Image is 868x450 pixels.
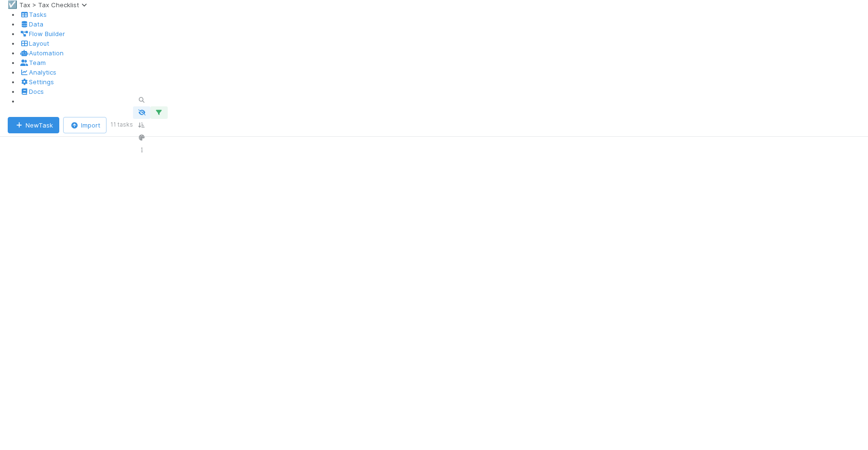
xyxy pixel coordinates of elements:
a: Tasks [19,11,47,18]
span: Tax > Tax Checklist [19,1,91,9]
a: Layout [19,39,49,47]
a: Automation [19,49,64,57]
a: Analytics [19,68,56,76]
button: Import [63,117,107,133]
a: Data [19,20,43,28]
button: NewTask [8,117,59,133]
a: Team [19,59,46,66]
a: Docs [19,88,44,95]
small: 11 tasks [110,120,133,129]
a: Flow Builder [19,30,65,38]
span: ☑️ [8,0,17,9]
a: Settings [19,78,54,86]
